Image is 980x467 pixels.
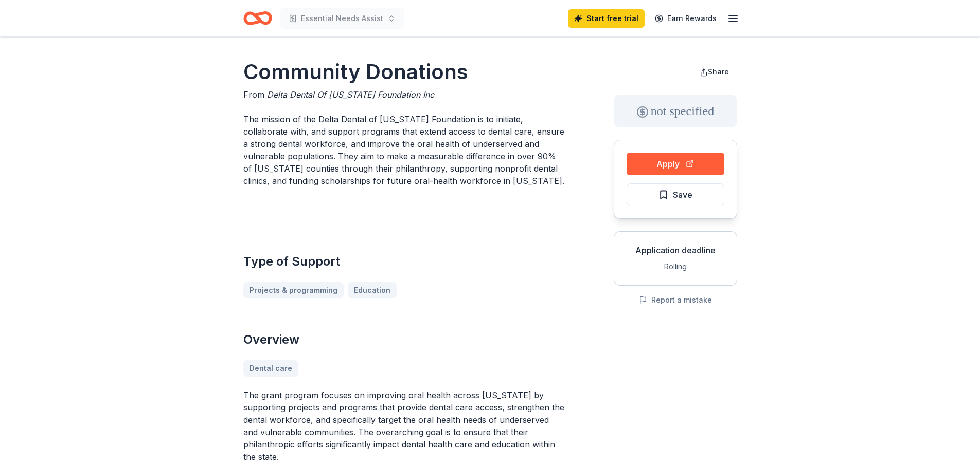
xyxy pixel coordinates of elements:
h2: Type of Support [243,253,564,270]
a: Earn Rewards [649,9,723,28]
button: Essential Needs Assist [280,8,404,29]
p: The grant program focuses on improving oral health across [US_STATE] by supporting projects and p... [243,389,564,463]
div: not specified [614,95,737,127]
a: Start free trial [568,9,645,28]
div: Rolling [622,260,728,273]
button: Apply [627,153,724,175]
a: Home [243,6,272,30]
div: Application deadline [622,244,728,256]
button: Share [691,62,737,82]
a: Education [348,282,397,298]
button: Save [627,183,724,206]
button: Report a mistake [639,294,712,306]
div: From [243,88,564,101]
a: Projects & programming [243,282,344,298]
p: The mission of the Delta Dental of [US_STATE] Foundation is to initiate, collaborate with, and su... [243,113,564,187]
span: Essential Needs Assist [301,12,383,25]
span: Share [708,67,729,76]
h1: Community Donations [243,58,564,86]
h2: Overview [243,331,564,348]
span: Save [673,188,692,201]
span: Delta Dental Of [US_STATE] Foundation Inc [267,89,434,100]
